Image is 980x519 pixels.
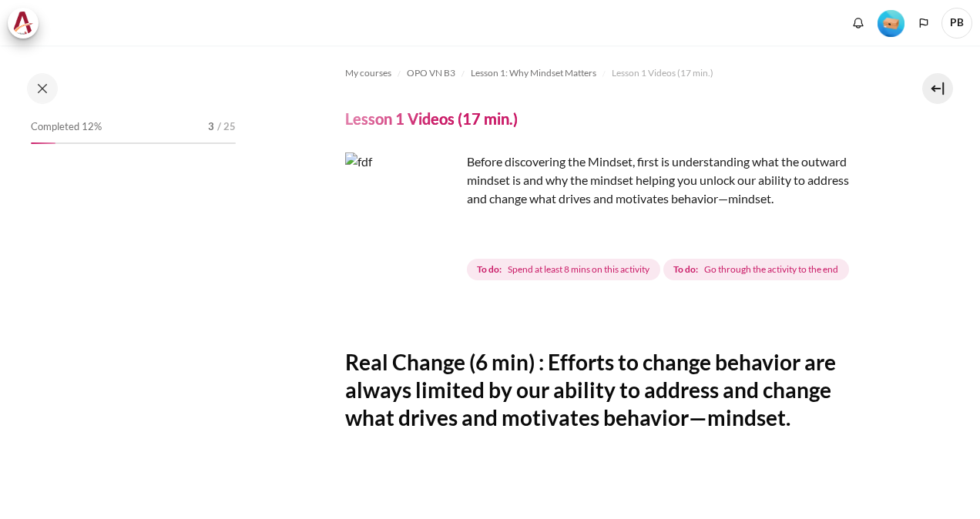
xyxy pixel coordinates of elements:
span: OPO VN B3 [407,66,455,80]
a: Lesson 1 Videos (17 min.) [612,64,713,82]
strong: To do: [673,263,698,276]
span: Completed 12% [31,119,102,135]
h2: Real Change (6 min) : Efforts to change behavior are always limited by our ability to address and... [345,348,871,432]
a: OPO VN B3 [407,64,455,82]
button: Languages [912,12,935,35]
img: fdf [345,152,461,268]
span: Spend at least 8 mins on this activity [508,263,649,276]
a: Level #1 [871,8,911,37]
strong: To do: [477,263,502,276]
span: Lesson 1 Videos (17 min.) [612,66,713,80]
a: Architeck Architeck [8,8,46,39]
a: Lesson 1: Why Mindset Matters [471,64,596,82]
img: Architeck [12,12,34,35]
nav: Navigation bar [345,61,871,85]
span: 3 [208,119,214,135]
div: Completion requirements for Lesson 1 Videos (17 min.) [467,256,852,283]
span: My courses [345,66,391,80]
div: Level #1 [878,8,904,37]
div: 12% [31,142,55,144]
span: Go through the activity to the end [704,263,838,276]
span: / 25 [217,119,236,135]
a: User menu [941,8,972,39]
a: My courses [345,64,391,82]
p: Before discovering the Mindset, first is understanding what the outward mindset is and why the mi... [345,152,871,208]
img: Level #1 [878,10,904,37]
div: Show notification window with no new notifications [847,12,870,35]
span: PB [941,8,972,39]
span: Lesson 1: Why Mindset Matters [471,66,596,80]
h4: Lesson 1 Videos (17 min.) [345,109,518,129]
